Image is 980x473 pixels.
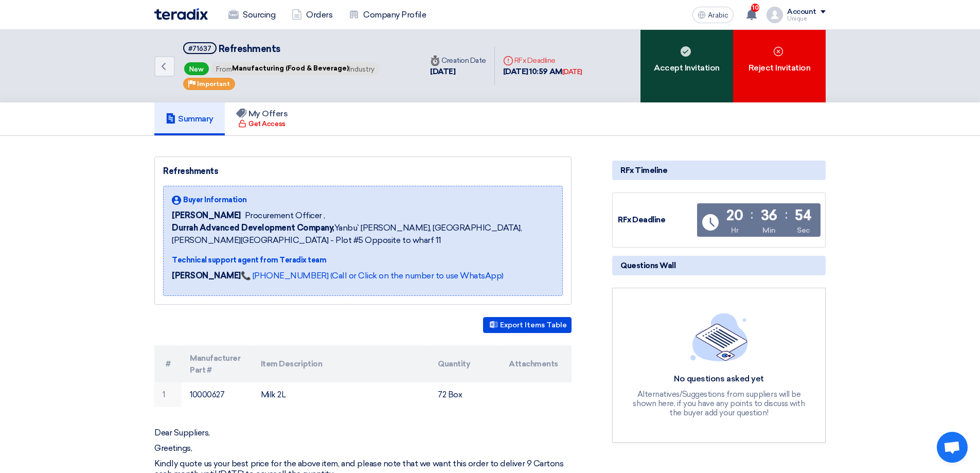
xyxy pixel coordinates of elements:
font: Orders [306,10,332,20]
img: empty_state_list.svg [690,313,748,361]
font: Arabic [708,11,728,20]
font: Milk 2L [261,390,286,399]
font: Important [197,80,230,87]
font: Procurement Officer , [245,211,325,220]
font: Refreshments [163,166,218,176]
a: My Offers Get Access [225,102,299,135]
font: Industry [349,65,375,73]
font: 72 Box [438,390,462,399]
font: [DATE] 10:59 AM [503,67,562,76]
font: My Offers [248,109,288,118]
font: RFx Timeline [620,166,667,175]
font: : [785,207,788,222]
font: Sourcing [243,10,275,20]
font: Min [762,226,776,235]
h5: Refreshments [183,42,381,55]
font: Account [787,7,816,16]
font: From [216,65,232,73]
font: [PERSON_NAME] [172,271,241,281]
font: Accept Invitation [654,63,720,73]
font: # [166,359,171,369]
font: [DATE] [430,67,455,76]
img: profile_test.png [767,7,783,23]
button: Arabic [692,7,734,23]
font: 10 [752,4,759,11]
font: Sec [797,226,810,235]
font: 36 [761,207,777,224]
font: Quantity [438,359,470,369]
font: Durrah Advanced Development Company, [172,223,334,233]
font: Manufacturer Part # [190,353,240,375]
a: Orders [283,4,341,26]
font: Manufacturing (Food & Beverage) [232,64,349,72]
div: Open chat [937,432,968,463]
a: Summary [154,102,225,135]
font: Technical support agent from Teradix team [172,256,326,265]
font: Creation Date [441,56,486,65]
font: Greetings, [154,443,192,453]
font: Get Access [248,120,285,128]
font: Export Items Table [500,321,567,329]
font: RFx Deadline [618,215,665,224]
font: 54 [795,207,811,224]
font: Item Description [261,359,322,369]
button: Export Items Table [483,317,572,333]
font: Attachments [509,359,558,369]
font: Reject Invitation [749,63,811,73]
font: Yanbu` [PERSON_NAME], [GEOGRAPHIC_DATA], [PERSON_NAME][GEOGRAPHIC_DATA] - Plot #5 Opposite to wha... [172,223,522,245]
font: Questions Wall [620,261,675,270]
font: : [751,207,753,222]
font: 1 [163,390,165,399]
a: Sourcing [220,4,283,26]
font: Unique [787,15,807,22]
font: Refreshments [219,43,280,55]
font: Company Profile [363,10,426,20]
font: Summary [178,114,213,124]
font: Alternatives/Suggestions from suppliers will be shown here, if you have any points to discuss wit... [633,390,805,417]
font: Buyer Information [183,196,247,204]
font: 10000627 [190,390,224,399]
font: #71637 [188,45,211,52]
font: Hr [731,226,738,235]
font: 20 [726,207,743,224]
font: [DATE] [562,68,582,76]
font: RFx Deadline [514,56,556,65]
a: 📞 [PHONE_NUMBER] (Call or Click on the number to use WhatsApp) [241,271,504,281]
font: Dear Suppliers, [154,428,210,437]
font: No questions asked yet [674,374,763,383]
font: New [189,65,204,73]
img: Teradix logo [154,8,208,20]
font: [PERSON_NAME] [172,211,241,220]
